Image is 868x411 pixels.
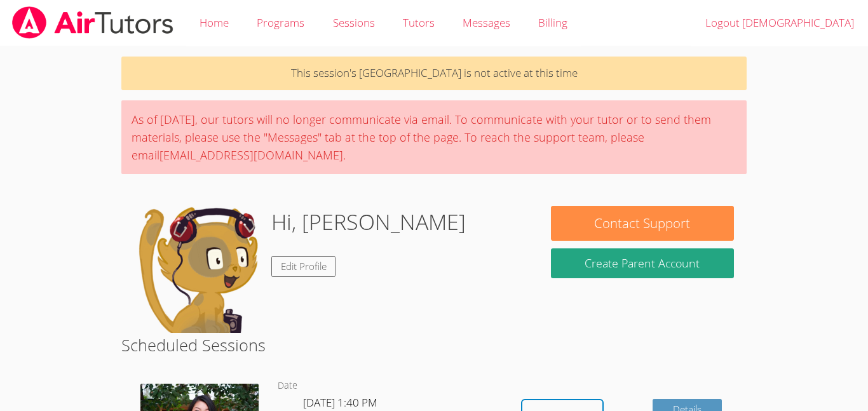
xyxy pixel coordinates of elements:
[271,206,466,238] h1: Hi, [PERSON_NAME]
[121,333,747,357] h2: Scheduled Sessions
[303,395,377,410] span: [DATE] 1:40 PM
[463,15,510,30] span: Messages
[551,206,734,241] button: Contact Support
[134,206,261,333] img: default.png
[121,100,747,174] div: As of [DATE], our tutors will no longer communicate via email. To communicate with your tutor or ...
[11,6,175,39] img: airtutors_banner-c4298cdbf04f3fff15de1276eac7730deb9818008684d7c2e4769d2f7ddbe033.png
[271,256,336,277] a: Edit Profile
[551,248,734,278] button: Create Parent Account
[121,57,747,90] p: This session's [GEOGRAPHIC_DATA] is not active at this time
[278,378,297,394] dt: Date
